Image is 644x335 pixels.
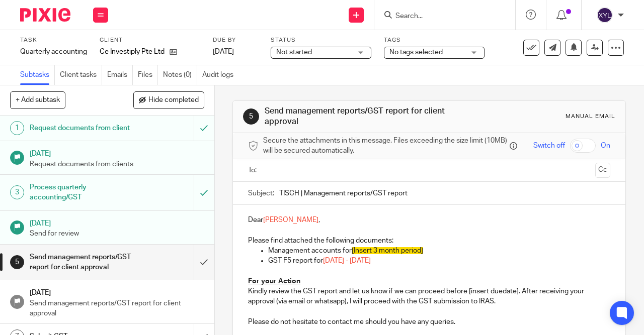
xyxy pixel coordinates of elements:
span: [Insert 3 month period] [352,247,423,254]
p: GST F5 report for [268,256,610,266]
span: Switch off [533,141,565,151]
div: 5 [243,108,259,125]
p: Management accounts for [268,246,610,256]
span: [DATE] - [DATE] [323,257,371,264]
label: Due by [213,36,258,44]
p: Please do not hesitate to contact me should you have any queries. [248,317,610,327]
span: Hide completed [148,96,199,104]
h1: Send management reports/GST report for client approval [30,250,132,275]
h1: Process quarterly accounting/GST [30,180,132,205]
u: For your Action [248,278,300,285]
p: Dear , [248,215,610,225]
p: Kindly review the GST report and let us know if we can proceed before [insert duedate]. After rec... [248,286,610,307]
div: 1 [10,121,24,135]
h1: [DATE] [30,216,204,229]
label: Client [100,36,200,44]
a: Audit logs [202,65,238,85]
a: Emails [107,65,133,85]
h1: [DATE] [30,285,204,298]
p: Send for review [30,229,204,239]
img: Pixie [20,8,70,22]
h1: Request documents from client [30,121,132,136]
span: [DATE] [213,48,234,55]
span: Not started [276,49,312,56]
a: Subtasks [20,65,55,85]
input: Search [394,12,485,21]
a: Client tasks [60,65,102,85]
label: Status [271,36,371,44]
p: Request documents from clients [30,159,204,169]
div: 3 [10,185,24,199]
button: + Add subtask [10,91,65,108]
button: Cc [595,163,610,178]
button: Hide completed [133,91,204,108]
a: Notes (0) [163,65,197,85]
div: 5 [10,255,24,269]
p: Ce Investiply Pte Ltd [100,47,165,57]
h1: Send management reports/GST report for client approval [265,106,451,128]
label: Subject: [248,188,274,198]
p: Send management reports/GST report for client approval [30,298,204,319]
div: Manual email [566,113,615,121]
img: svg%3E [597,7,613,23]
span: No tags selected [389,49,443,56]
span: On [601,141,610,151]
label: To: [248,165,259,175]
label: Tags [384,36,485,44]
span: [PERSON_NAME] [263,216,318,224]
h1: [DATE] [30,146,204,159]
p: Please find attached the following documents: [248,236,610,246]
div: Quarterly accounting [20,47,87,57]
a: Files [138,65,158,85]
span: Secure the attachments in this message. Files exceeding the size limit (10MB) will be secured aut... [263,136,507,156]
label: Task [20,36,87,44]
